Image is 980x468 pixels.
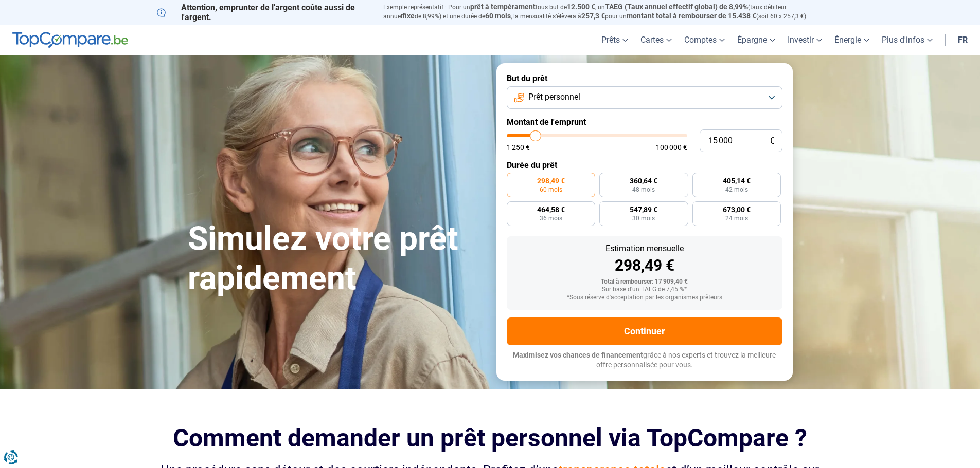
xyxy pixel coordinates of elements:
[828,25,876,55] a: Énergie
[402,12,415,20] span: fixe
[605,3,748,11] span: TAEG (Taux annuel effectif global) de 8,99%
[515,278,774,286] div: Total à rembourser: 17 909,40 €
[528,91,580,103] span: Prêt personnel
[952,25,974,55] a: fr
[515,245,774,253] div: Estimation mensuelle
[507,117,782,127] label: Montant de l'emprunt
[470,3,536,11] span: prêt à tempérament
[723,206,751,213] span: 673,00 €
[567,3,595,11] span: 12.500 €
[515,286,774,293] div: Sur base d'un TAEG de 7,45 %*
[678,25,731,55] a: Comptes
[630,177,657,184] span: 360,64 €
[513,351,643,359] span: Maximisez vos chances de financement
[731,25,781,55] a: Épargne
[507,350,782,370] p: grâce à nos experts et trouvez la meilleure offre personnalisée pour vous.
[723,177,751,184] span: 405,14 €
[537,177,565,184] span: 298,49 €
[781,25,828,55] a: Investir
[507,73,782,83] label: But du prêt
[632,186,655,193] span: 48 mois
[157,424,824,452] h2: Comment demander un prêt personnel via TopCompare ?
[540,215,562,221] span: 36 mois
[595,25,634,55] a: Prêts
[725,186,748,193] span: 42 mois
[581,12,605,20] span: 257,3 €
[537,206,565,213] span: 464,58 €
[507,144,530,151] span: 1 250 €
[634,25,678,55] a: Cartes
[627,12,756,20] span: montant total à rembourser de 15.438 €
[383,3,824,21] p: Exemple représentatif : Pour un tous but de , un (taux débiteur annuel de 8,99%) et une durée de ...
[876,25,939,55] a: Plus d'infos
[656,144,687,151] span: 100 000 €
[540,186,562,193] span: 60 mois
[507,86,782,109] button: Prêt personnel
[515,294,774,302] div: *Sous réserve d'acceptation par les organismes prêteurs
[630,206,657,213] span: 547,89 €
[725,215,748,221] span: 24 mois
[157,3,371,22] p: Attention, emprunter de l'argent coûte aussi de l'argent.
[632,215,655,221] span: 30 mois
[770,137,774,145] span: €
[515,258,774,273] div: 298,49 €
[485,12,511,20] span: 60 mois
[507,317,782,345] button: Continuer
[188,219,484,298] h1: Simulez votre prêt rapidement
[507,160,782,170] label: Durée du prêt
[12,32,128,48] img: TopCompare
